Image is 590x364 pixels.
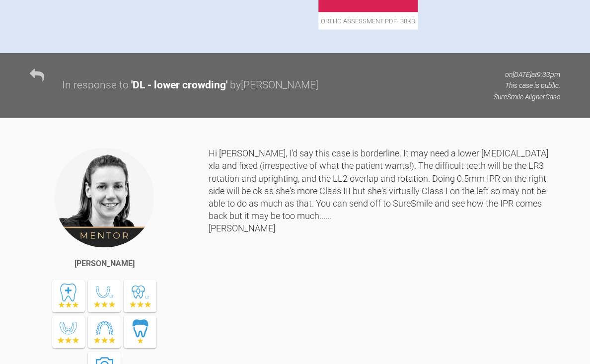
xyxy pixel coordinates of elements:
[54,147,155,248] img: Kelly Toft
[74,257,135,270] div: [PERSON_NAME]
[494,69,560,80] p: on [DATE] at 9:33pm
[318,12,418,30] span: Ortho assessment.pdf - 38KB
[230,77,318,94] div: by [PERSON_NAME]
[131,77,227,94] div: ' DL - lower crowding '
[494,91,560,102] p: SureSmile Aligner Case
[62,77,129,94] div: In response to
[494,80,560,91] p: This case is public.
